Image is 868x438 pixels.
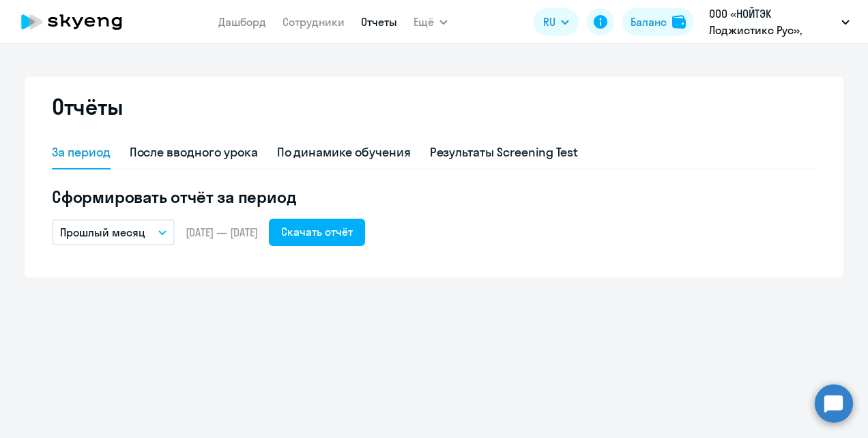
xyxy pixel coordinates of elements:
h5: Сформировать отчёт за период [52,186,816,208]
a: Дашборд [218,15,266,29]
h2: Отчёты [52,93,123,120]
a: Сотрудники [283,15,345,29]
span: RU [543,14,555,30]
div: После вводного урока [130,143,258,161]
span: [DATE] — [DATE] [186,225,258,240]
div: По динамике обучения [277,143,411,161]
p: Прошлый месяц [60,224,145,241]
img: balance [672,15,686,29]
button: Балансbalance [622,8,694,36]
button: Прошлый месяц [52,219,175,245]
div: Результаты Screening Test [430,143,579,161]
span: Ещё [414,14,434,30]
div: Баланс [631,14,667,30]
div: За период [52,143,111,161]
a: Отчеты [361,15,397,29]
button: Скачать отчёт [269,219,365,246]
button: RU [534,8,579,36]
div: Скачать отчёт [281,223,353,240]
button: Ещё [414,8,448,36]
p: ООО «НОЙТЭК Лоджистикс Рус», НОЙТЭК ЛОДЖИСТИКС РУС, ООО [709,5,836,38]
button: ООО «НОЙТЭК Лоджистикс Рус», НОЙТЭК ЛОДЖИСТИКС РУС, ООО [702,5,856,38]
